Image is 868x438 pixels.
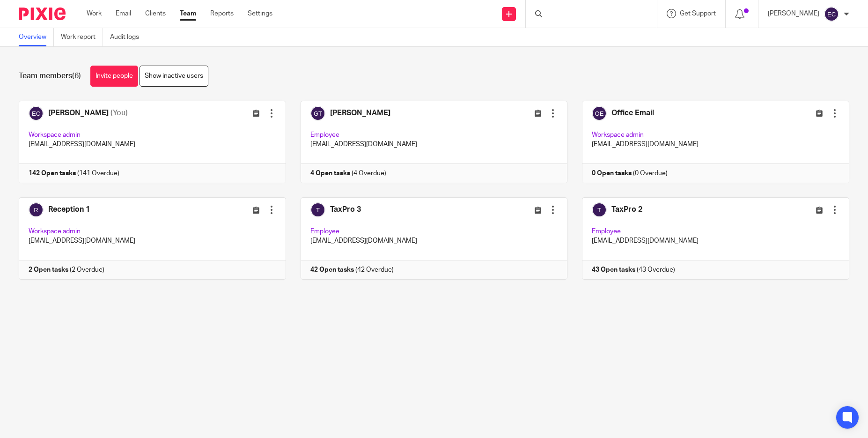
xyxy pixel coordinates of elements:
[19,28,54,46] a: Overview
[145,9,166,18] a: Clients
[72,72,81,80] span: (6)
[110,28,146,46] a: Audit logs
[824,7,839,22] img: svg%3E
[90,66,138,87] a: Invite people
[210,9,234,18] a: Reports
[680,10,716,17] span: Get Support
[248,9,272,18] a: Settings
[180,9,196,18] a: Team
[768,9,819,18] p: [PERSON_NAME]
[19,7,66,20] img: Pixie
[87,9,102,18] a: Work
[116,9,131,18] a: Email
[140,66,208,87] a: Show inactive users
[61,28,103,46] a: Work report
[19,71,81,81] h1: Team members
